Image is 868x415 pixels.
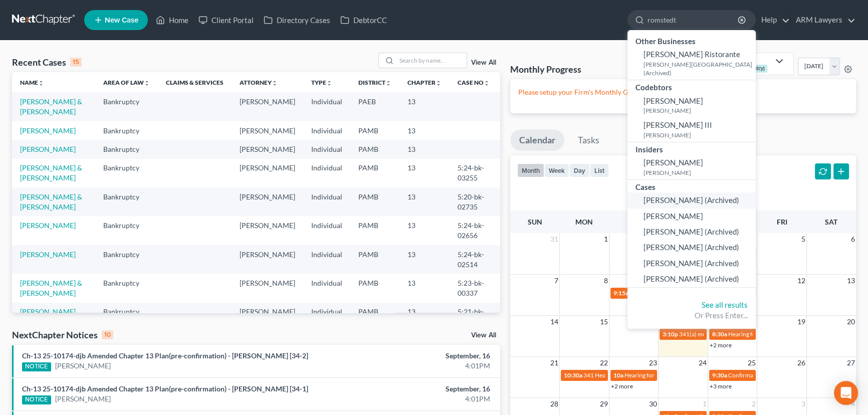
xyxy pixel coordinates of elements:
td: PAMB [350,140,399,158]
a: DebtorCC [335,11,392,29]
a: Typeunfold_more [311,79,332,86]
i: unfold_more [38,80,44,86]
td: [PERSON_NAME] [232,187,303,216]
span: 31 [549,233,559,245]
div: NOTICE [22,395,51,404]
span: Confirmation Hearing for [PERSON_NAME] [728,371,843,379]
td: [PERSON_NAME] [232,140,303,158]
span: 7 [553,275,559,287]
td: Individual [303,216,350,245]
a: [PERSON_NAME] [20,221,76,230]
span: Fri [777,218,787,226]
span: [PERSON_NAME] Ristorante [643,50,740,59]
span: 15 [599,316,609,328]
td: 5:24-bk-03255 [450,159,500,187]
span: Sat [825,218,837,226]
span: [PERSON_NAME] [643,96,703,105]
td: [PERSON_NAME] [232,159,303,187]
a: Ch-13 25-10174-djb Amended Chapter 13 Plan(pre-confirmation) - [PERSON_NAME] [34-1] [22,384,308,393]
button: day [569,163,590,177]
th: Claims & Services [158,72,232,92]
td: [PERSON_NAME] [232,274,303,302]
a: Attorneyunfold_more [240,79,278,86]
td: Bankruptcy [95,274,158,302]
span: 341 Hearing for [PERSON_NAME] [583,371,673,379]
i: unfold_more [385,80,391,86]
td: 5:23-bk-00337 [450,274,500,302]
div: September, 16 [341,384,490,394]
td: 13 [399,140,450,158]
span: [PERSON_NAME] (Archived) [643,227,739,236]
td: PAMB [350,187,399,216]
span: 10:30a [564,371,582,379]
a: [PERSON_NAME] [55,394,111,404]
span: 1 [702,398,708,410]
a: [PERSON_NAME] [627,209,756,224]
span: [PERSON_NAME] III [643,120,712,129]
a: +2 more [611,382,633,390]
td: 13 [399,121,450,140]
span: [PERSON_NAME] [643,212,703,221]
span: [PERSON_NAME] (Archived) [643,195,739,204]
div: Insiders [627,142,756,155]
td: Bankruptcy [95,216,158,245]
div: NextChapter Notices [12,329,113,341]
button: list [590,163,609,177]
td: Bankruptcy [95,303,158,331]
span: 12 [796,275,806,287]
small: [PERSON_NAME] [643,106,753,115]
td: [PERSON_NAME] [232,303,303,331]
button: week [544,163,569,177]
td: Individual [303,140,350,158]
i: unfold_more [326,80,332,86]
input: Search by name... [396,53,467,68]
td: Bankruptcy [95,187,158,216]
a: [PERSON_NAME] [20,145,76,153]
a: [PERSON_NAME] (Archived) [627,240,756,255]
a: +2 more [710,341,732,349]
span: 10a [613,371,623,379]
span: 22 [599,357,609,369]
span: 8:30a [712,330,727,338]
td: PAMB [350,159,399,187]
div: 10 [102,330,113,339]
i: unfold_more [272,80,278,86]
span: 19 [796,316,806,328]
small: [PERSON_NAME][GEOGRAPHIC_DATA] (Archived) [643,60,753,77]
span: 1 [603,233,609,245]
td: Individual [303,274,350,302]
td: 13 [399,245,450,274]
span: [PERSON_NAME] (Archived) [643,259,739,268]
td: Individual [303,159,350,187]
span: [PERSON_NAME] (Archived) [643,274,739,283]
span: New Case [105,17,138,24]
i: unfold_more [436,80,442,86]
a: Directory Cases [259,11,335,29]
td: 13 [399,216,450,245]
a: [PERSON_NAME] III[PERSON_NAME] [627,117,756,142]
a: View All [471,332,496,339]
td: Individual [303,187,350,216]
td: Individual [303,92,350,121]
input: Search by name... [647,11,739,29]
a: [PERSON_NAME] (Archived) [627,224,756,240]
div: Cases [627,180,756,192]
a: Case Nounfold_more [458,79,490,86]
div: Codebtors [627,80,756,93]
span: 3 [800,398,806,410]
div: 4:01PM [341,361,490,371]
span: 9:15a [613,289,628,297]
a: Ch-13 25-10174-djb Amended Chapter 13 Plan(pre-confirmation) - [PERSON_NAME] [34-2] [22,351,308,360]
td: 13 [399,187,450,216]
a: Chapterunfold_more [407,79,442,86]
span: 28 [549,398,559,410]
span: 5 [800,233,806,245]
span: 26 [796,357,806,369]
td: 5:24-bk-02656 [450,216,500,245]
span: Sun [528,218,542,226]
td: Bankruptcy [95,159,158,187]
a: [PERSON_NAME] (Archived) [627,256,756,271]
a: [PERSON_NAME] [20,307,76,316]
a: [PERSON_NAME][PERSON_NAME] [627,93,756,118]
span: 14 [549,316,559,328]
